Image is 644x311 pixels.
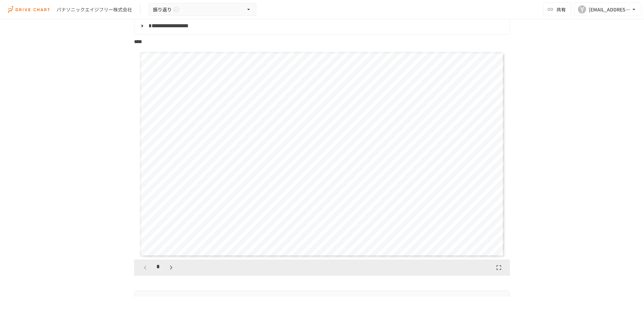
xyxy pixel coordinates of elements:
div: Page 1 [134,49,510,260]
img: i9VDDS9JuLRLX3JIUyK59LcYp6Y9cayLPHs4hOxMB9W [8,4,51,15]
div: パナソニックエイジフリー株式会社 [57,6,132,13]
span: 共有 [556,6,566,13]
span: 振り返り [153,5,172,14]
button: 振り返り [149,3,256,16]
div: Y [578,5,586,13]
button: Y[EMAIL_ADDRESS][DOMAIN_NAME] [574,3,641,16]
button: 共有 [543,3,571,16]
div: [EMAIL_ADDRESS][DOMAIN_NAME] [589,5,631,14]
